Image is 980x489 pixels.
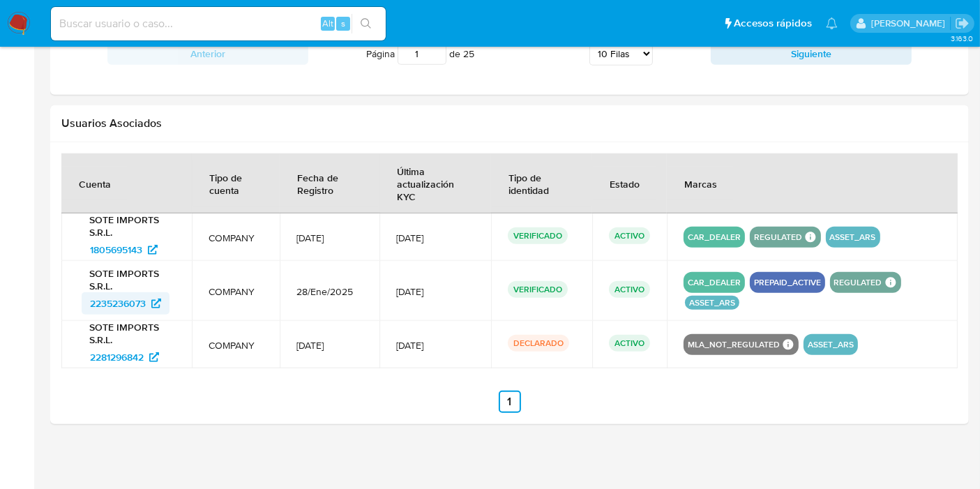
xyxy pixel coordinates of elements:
span: s [341,17,345,30]
p: ludmila.lanatti@mercadolibre.com [871,17,950,30]
span: Alt [322,17,333,30]
span: Accesos rápidos [734,16,812,31]
button: search-icon [352,14,380,33]
a: Notificaciones [826,17,838,29]
input: Buscar usuario o caso... [51,15,386,33]
a: Salir [955,16,970,31]
h2: Usuarios Asociados [61,116,958,130]
span: 3.163.0 [951,33,973,44]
